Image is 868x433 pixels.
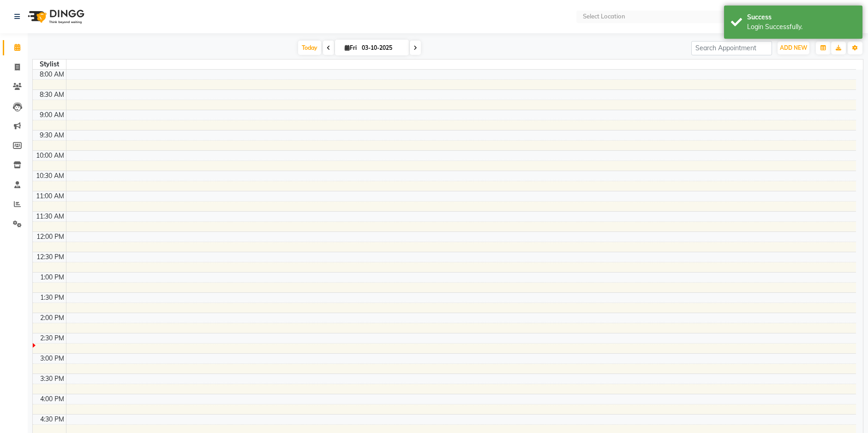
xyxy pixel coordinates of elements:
img: logo [24,4,87,30]
div: 10:00 AM [34,151,66,160]
div: Login Successfully. [747,22,856,32]
div: 3:00 PM [38,354,66,363]
div: 1:00 PM [38,273,66,282]
div: 3:30 PM [38,374,66,384]
div: 8:00 AM [38,70,66,79]
div: 12:30 PM [35,252,66,262]
div: 11:00 AM [34,191,66,201]
input: 2025-10-03 [359,41,405,55]
button: ADD NEW [778,42,809,54]
div: Select Location [583,12,625,21]
div: Success [747,12,856,22]
div: 9:00 AM [38,110,66,120]
div: 1:30 PM [38,293,66,303]
div: 12:00 PM [35,232,66,242]
div: 4:30 PM [38,415,66,424]
span: Today [298,41,321,55]
input: Search Appointment [691,41,772,55]
div: 10:30 AM [34,171,66,181]
div: 2:30 PM [38,333,66,343]
span: ADD NEW [780,44,807,51]
div: 2:00 PM [38,313,66,323]
div: 4:00 PM [38,394,66,404]
span: Fri [342,44,359,51]
div: 11:30 AM [34,212,66,221]
div: 8:30 AM [38,90,66,100]
div: Stylist [33,59,66,69]
div: 9:30 AM [38,130,66,140]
